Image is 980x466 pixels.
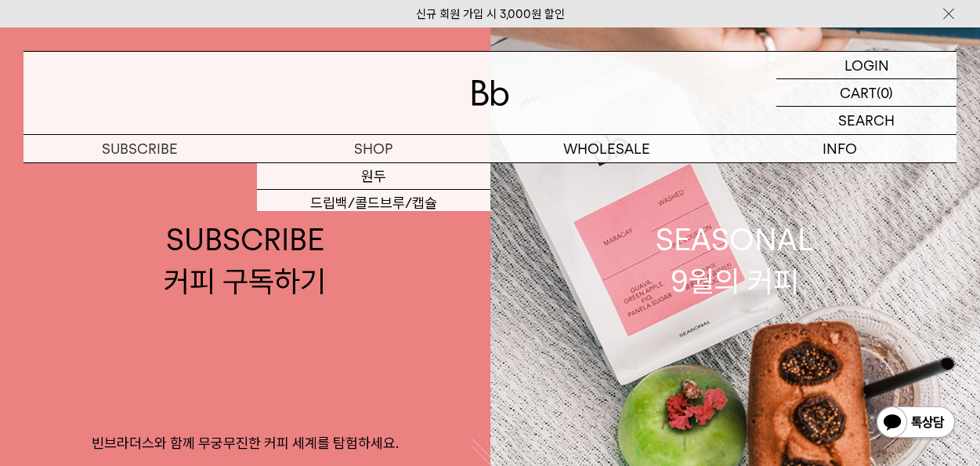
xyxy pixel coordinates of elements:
[257,135,490,162] a: SHOP
[416,7,565,21] a: 신규 회원 가입 시 3,000원 할인
[844,52,889,78] p: LOGIN
[877,79,893,106] p: (0)
[257,190,490,217] a: 드립백/콜드브루/캡슐
[840,79,877,106] p: CART
[472,80,509,106] img: 로고
[776,79,956,107] a: CART (0)
[257,163,490,190] a: 원두
[875,405,956,442] img: 카카오톡 채널 1:1 채팅 버튼
[838,107,895,134] p: SEARCH
[24,135,257,162] a: SUBSCRIBE
[164,219,326,302] div: SUBSCRIBE 커피 구독하기
[656,219,814,302] div: SEASONAL 9월의 커피
[776,52,956,79] a: LOGIN
[490,135,724,162] p: WHOLESALE
[723,135,956,162] p: INFO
